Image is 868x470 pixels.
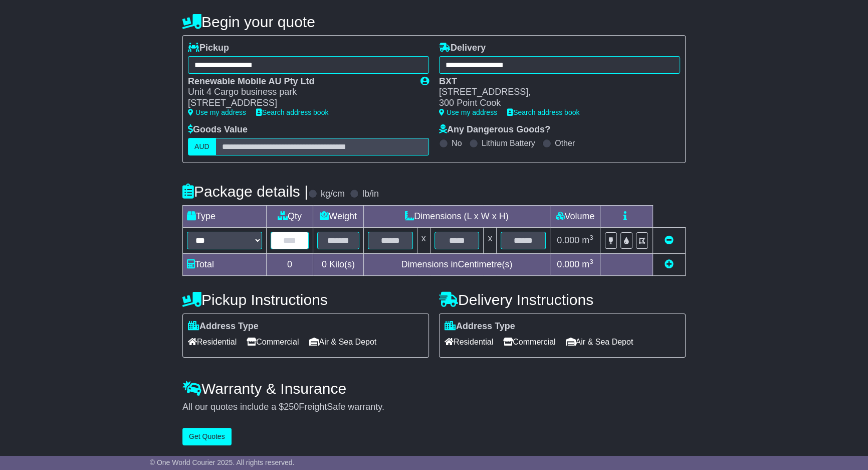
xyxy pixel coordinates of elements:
[188,334,237,350] span: Residential
[182,380,686,397] h4: Warranty & Insurance
[150,458,295,466] span: © One World Courier 2025. All rights reserved.
[188,87,410,98] div: Unit 4 Cargo business park
[484,227,497,253] td: x
[439,124,550,135] label: Any Dangerous Goods?
[445,321,515,332] label: Address Type
[313,205,364,227] td: Weight
[188,98,410,109] div: [STREET_ADDRESS]
[309,334,377,350] span: Air & Sea Depot
[482,138,535,148] label: Lithium Battery
[439,76,670,87] div: BXT
[182,183,308,200] h4: Package details |
[452,138,462,148] label: No
[665,235,674,245] a: Remove this item
[188,321,259,332] label: Address Type
[188,43,229,54] label: Pickup
[439,43,486,54] label: Delivery
[182,14,686,30] h4: Begin your quote
[589,258,593,265] sup: 3
[322,259,327,269] span: 0
[566,334,633,350] span: Air & Sea Depot
[267,253,313,275] td: 0
[417,227,430,253] td: x
[550,205,600,227] td: Volume
[439,87,670,98] div: [STREET_ADDRESS],
[665,259,674,269] a: Add new item
[313,253,364,275] td: Kilo(s)
[256,108,328,116] a: Search address book
[507,108,579,116] a: Search address book
[183,205,267,227] td: Type
[589,234,593,241] sup: 3
[445,334,493,350] span: Residential
[188,108,246,116] a: Use my address
[503,334,555,350] span: Commercial
[321,189,345,200] label: kg/cm
[362,189,379,200] label: lb/in
[439,291,686,308] h4: Delivery Instructions
[582,259,593,269] span: m
[439,108,497,116] a: Use my address
[557,235,579,245] span: 0.000
[557,259,579,269] span: 0.000
[284,402,299,412] span: 250
[182,428,232,445] button: Get Quotes
[555,138,575,148] label: Other
[363,253,550,275] td: Dimensions in Centimetre(s)
[188,138,216,155] label: AUD
[188,124,248,135] label: Goods Value
[247,334,299,350] span: Commercial
[582,235,593,245] span: m
[267,205,313,227] td: Qty
[363,205,550,227] td: Dimensions (L x W x H)
[183,253,267,275] td: Total
[182,402,686,413] div: All our quotes include a $ FreightSafe warranty.
[188,76,410,87] div: Renewable Mobile AU Pty Ltd
[439,98,670,109] div: 300 Point Cook
[182,291,429,308] h4: Pickup Instructions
